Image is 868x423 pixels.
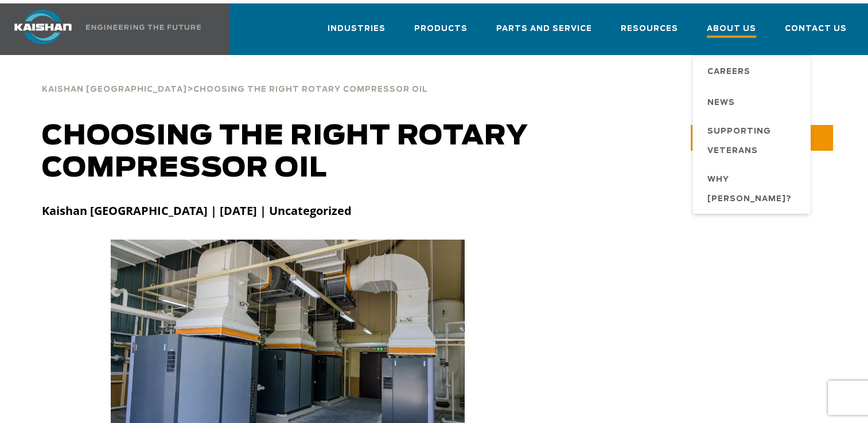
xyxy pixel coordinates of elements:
[621,14,678,53] a: Resources
[42,120,627,185] h1: Choosing the Right Rotary Compressor Oil
[42,86,187,93] span: Kaishan [GEOGRAPHIC_DATA]
[707,62,750,82] span: Careers
[707,170,799,209] span: Why [PERSON_NAME]?
[696,117,811,166] a: Supporting Veterans
[414,14,468,53] a: Products
[785,14,847,53] a: Contact Us
[328,14,386,53] a: Industries
[496,14,592,53] a: Parts and Service
[42,84,187,94] a: Kaishan [GEOGRAPHIC_DATA]
[42,203,352,218] strong: Kaishan [GEOGRAPHIC_DATA] | [DATE] | Uncategorized
[328,22,386,36] span: Industries
[42,72,428,99] div: >
[193,84,428,94] a: Choosing the Right Rotary Compressor Oil
[707,122,799,161] span: Supporting Veterans
[414,22,468,36] span: Products
[193,86,428,93] span: Choosing the Right Rotary Compressor Oil
[785,22,847,36] span: Contact Us
[707,14,756,55] a: About Us
[696,87,811,117] a: News
[691,125,833,151] a: CONTACT US
[621,22,678,36] span: Resources
[86,25,201,30] img: Engineering the future
[496,22,592,36] span: Parts and Service
[696,166,811,214] a: Why [PERSON_NAME]?
[707,22,756,38] span: About Us
[696,56,811,87] a: Careers
[707,93,735,113] span: News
